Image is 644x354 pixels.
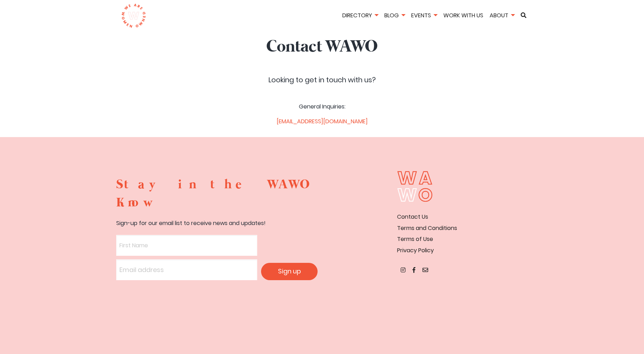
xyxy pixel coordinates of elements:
[397,224,457,232] a: Terms and Conditions
[116,235,257,256] input: First Name
[518,12,529,18] a: Search
[261,263,318,281] input: Sign up
[116,35,529,59] h1: Contact WAWO
[397,246,434,254] a: Privacy Policy
[340,11,380,21] li: Directory
[340,11,380,19] a: Directory
[409,11,439,19] a: Events
[409,11,439,21] li: Events
[487,11,517,21] li: About
[121,4,146,28] img: logo
[116,259,257,280] input: Email address
[397,235,433,243] a: Terms of Use
[268,102,376,111] p: General Inquiries:
[382,11,407,19] a: Blog
[441,11,486,19] a: Work With Us
[116,219,318,228] p: Sign-up for our email list to receive news and updates!
[382,11,407,21] li: Blog
[268,74,376,85] p: Looking to get in touch with us?
[397,213,428,221] a: Contact Us
[116,176,318,212] h3: Stay in the WAWO Know
[277,117,368,125] a: [EMAIL_ADDRESS][DOMAIN_NAME]
[487,11,517,19] a: About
